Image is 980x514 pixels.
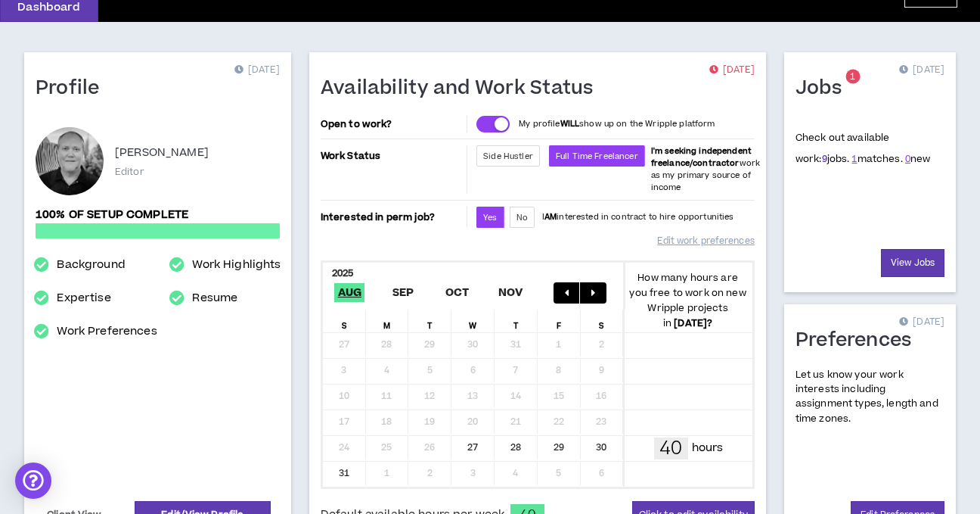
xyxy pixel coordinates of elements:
[321,76,605,101] h1: Availability and Work Status
[905,152,931,166] span: new
[36,207,280,223] p: 100% of setup complete
[332,266,354,280] b: 2025
[581,310,624,332] div: S
[389,283,417,302] span: Sep
[321,118,464,130] p: Open to work?
[57,256,125,274] a: Background
[57,289,110,307] a: Expertise
[538,310,581,332] div: F
[692,440,724,456] p: hours
[905,152,910,166] a: 0
[334,283,364,302] span: Aug
[15,463,51,499] div: Open Intercom Messenger
[709,63,755,78] p: [DATE]
[560,118,580,129] strong: WILL
[851,152,857,166] a: 1
[795,329,923,353] h1: Preferences
[657,228,754,254] a: Edit work preferences
[899,63,944,78] p: [DATE]
[542,211,734,223] p: I interested in contract to hire opportunities
[881,249,944,277] a: View Jobs
[408,310,451,332] div: T
[451,310,495,332] div: W
[516,212,528,223] span: No
[483,212,497,223] span: Yes
[544,211,557,223] strong: AM
[851,152,902,166] span: matches.
[321,145,464,167] p: Work Status
[519,118,715,130] p: My profile show up on the Wripple platform
[366,310,409,332] div: M
[36,76,111,101] h1: Profile
[323,310,366,332] div: S
[321,207,464,228] p: Interested in perm job?
[192,289,237,307] a: Resume
[850,70,855,83] span: 1
[495,283,526,302] span: Nov
[57,322,157,341] a: Work Preferences
[845,70,860,84] sup: 1
[822,152,827,166] a: 9
[115,165,144,179] p: Editor
[795,76,853,101] h1: Jobs
[483,151,533,162] span: Side Hustler
[674,316,712,330] b: [DATE] ?
[822,152,850,166] span: jobs.
[623,270,752,331] p: How many hours are you free to work on new Wripple projects in
[234,63,280,78] p: [DATE]
[795,368,944,426] p: Let us know your work interests including assignment types, length and time zones.
[442,283,472,302] span: Oct
[651,145,752,169] b: I'm seeking independent freelance/contractor
[899,315,944,330] p: [DATE]
[495,310,538,332] div: T
[795,131,931,166] p: Check out available work:
[115,144,209,162] p: [PERSON_NAME]
[192,256,281,274] a: Work Highlights
[651,145,760,193] span: work as my primary source of income
[36,127,104,195] div: Kevin G.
